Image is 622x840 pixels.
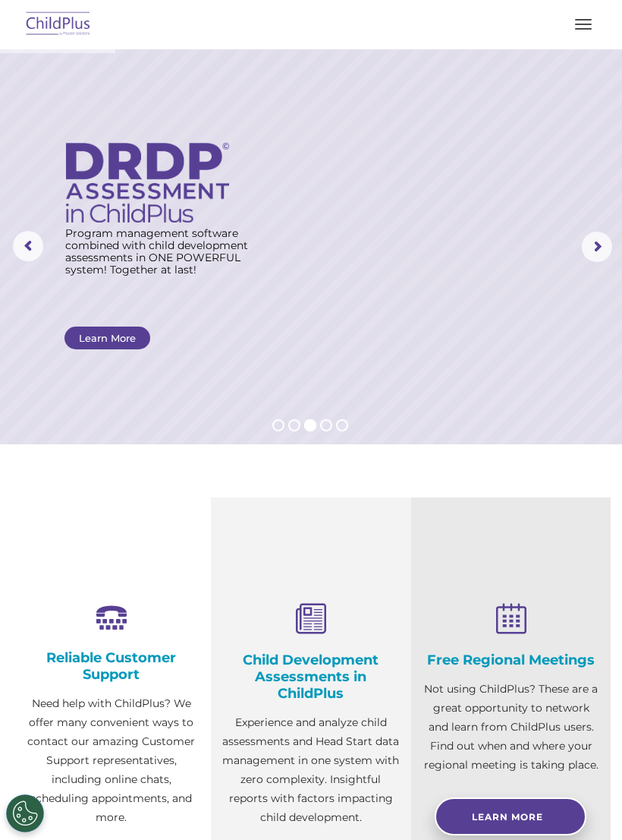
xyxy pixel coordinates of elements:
span: Learn More [472,811,543,823]
p: Experience and analyze child assessments and Head Start data management in one system with zero c... [222,713,399,827]
a: Learn More [435,797,586,835]
h4: Free Regional Meetings [423,652,599,668]
h4: Child Development Assessments in ChildPlus [222,652,399,702]
p: Need help with ChildPlus? We offer many convenient ways to contact our amazing Customer Support r... [23,694,199,827]
rs-layer: Program management software combined with child development assessments in ONE POWERFUL system! T... [65,227,264,276]
p: Not using ChildPlus? These are a great opportunity to network and learn from ChildPlus users. Fin... [423,680,599,775]
button: Cookies Settings [6,794,44,832]
h4: Reliable Customer Support [23,649,199,683]
a: Learn More [64,327,150,349]
img: ChildPlus by Procare Solutions [23,7,94,43]
img: DRDP Assessment in ChildPlus [66,143,229,223]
